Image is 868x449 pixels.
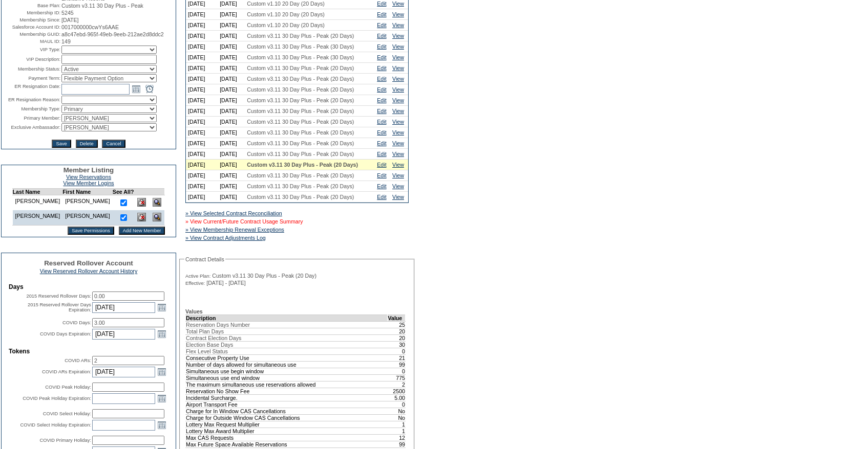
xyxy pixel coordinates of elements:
a: View [392,43,404,50]
td: 1 [388,421,406,428]
a: » View Membership Renewal Exceptions [185,227,284,233]
span: Active Plan: [185,273,210,279]
span: Custom v3.11 30 Day Plus - Peak (20 Day) [212,273,316,279]
td: Consecutive Property Use [186,354,388,361]
td: Lottery Max Award Multiplier [186,428,388,434]
a: View [392,172,404,178]
a: Edit [377,97,386,103]
td: [DATE] [218,170,245,181]
a: Edit [377,22,386,28]
a: Open the calendar popup. [156,366,167,377]
td: [DATE] [186,52,218,63]
a: Open the calendar popup. [156,419,167,431]
td: Simultaneous use end window [186,374,388,381]
span: Flex Level Status [186,348,228,354]
td: [DATE] [218,52,245,63]
td: [DATE] [218,9,245,20]
td: [PERSON_NAME] [62,210,113,226]
td: [DATE] [218,192,245,203]
td: Membership GUID: [3,31,60,37]
span: Total Plan Days [186,328,224,334]
label: 2015 Reserved Rollover Days Expiration: [28,302,91,312]
a: Edit [377,119,386,125]
a: View [392,1,404,7]
td: The maximum simultaneous use reservations allowed [186,381,388,388]
span: Custom v3.11 30 Day Plus - Peak (20 Days) [247,194,354,200]
td: Last Name [12,189,62,195]
span: Custom v3.11 30 Day Plus - Peak (20 Days) [247,86,354,93]
td: [DATE] [186,63,218,74]
td: [DATE] [218,31,245,41]
a: » View Selected Contract Reconciliation [185,210,282,216]
a: View [392,129,404,136]
td: Membership Type: [3,105,60,113]
span: Custom v1.10 20 Day (20 Days) [247,11,325,17]
label: COVID Peak Holiday Expiration: [23,396,91,401]
a: » View Current/Future Contract Usage Summary [185,218,303,224]
span: [DATE] - [DATE] [206,280,246,286]
span: 149 [61,38,71,44]
td: Salesforce Account ID: [3,24,60,30]
td: 0 [388,401,406,408]
td: Exclusive Ambassador: [3,123,60,131]
a: » View Contract Adjustments Log [185,235,266,241]
td: [PERSON_NAME] [62,195,113,211]
span: Member Listing [63,166,114,174]
td: 20 [388,328,406,334]
span: Custom v3.11 30 Day Plus - Peak (20 Days) [247,183,354,189]
input: Save [52,140,71,148]
a: Edit [377,183,386,189]
a: Edit [377,11,386,17]
span: Effective: [185,280,205,286]
td: 99 [388,361,406,368]
span: Custom v3.11 30 Day Plus - Peak (20 Days) [247,162,358,168]
span: Reserved Rollover Account [44,259,133,267]
td: Incidental Surcharge. [186,394,388,401]
td: 12 [388,434,406,441]
td: Reservation No Show Fee [186,388,388,394]
img: View Dashboard [153,213,161,221]
a: Open the calendar popup. [156,302,167,313]
td: 0 [388,368,406,374]
span: Custom v3.11 30 Day Plus - Peak (30 Days) [247,43,354,50]
a: Edit [377,151,386,157]
td: [DATE] [186,20,218,31]
span: Custom v3.11 30 Day Plus - Peak (20 Days) [247,108,354,114]
td: No [388,414,406,421]
span: Custom v3.11 30 Day Plus - Peak (20 Days) [247,33,354,39]
td: 99 [388,441,406,447]
a: Edit [377,1,386,7]
legend: Contract Details [184,256,225,262]
span: 0017000000cwYs6AAE [61,24,119,30]
input: Save Permissions [68,227,114,235]
td: First Name [62,189,113,195]
a: View [392,151,404,157]
td: Number of days allowed for simultaneous use [186,361,388,368]
span: Custom v1.10 20 Day (20 Days) [247,22,325,28]
td: 775 [388,374,406,381]
span: Reservation Days Number [186,322,250,328]
td: Primary Member: [3,114,60,122]
td: [DATE] [186,117,218,127]
td: [DATE] [186,149,218,160]
a: Edit [377,140,386,146]
a: Edit [377,194,386,200]
span: 5245 [61,10,74,16]
td: [DATE] [218,41,245,52]
td: No [388,408,406,414]
td: [DATE] [186,127,218,138]
a: View [392,140,404,146]
a: Edit [377,65,386,71]
label: 2015 Reserved Rollover Days: [26,294,91,299]
td: [DATE] [186,170,218,181]
label: COVID Select Holiday Expiration: [20,422,91,428]
a: View [392,183,404,189]
td: Charge for Outside Window CAS Cancellations [186,414,388,421]
span: Custom v3.11 30 Day Plus - Peak (20 Days) [247,172,354,178]
span: Custom v3.11 30 Day Plus - Peak (20 Days) [247,129,354,136]
span: Contract Election Days [186,335,241,341]
td: [DATE] [186,31,218,41]
td: [DATE] [186,192,218,203]
td: [DATE] [218,84,245,95]
td: 1 [388,428,406,434]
